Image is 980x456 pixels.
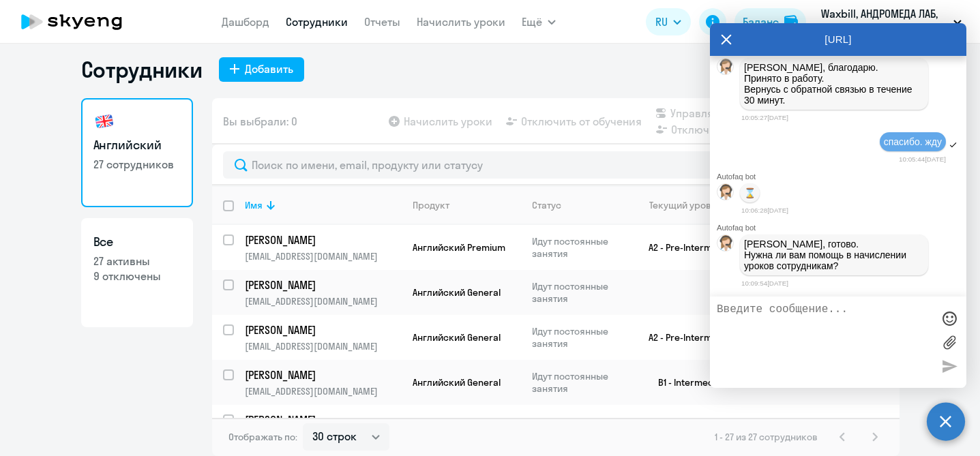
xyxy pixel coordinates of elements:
[741,207,788,214] time: 10:06:28[DATE]
[741,114,788,121] time: 10:05:27[DATE]
[649,199,727,211] div: Текущий уровень
[413,331,501,344] span: Английский General
[717,224,966,232] div: Autofaq bot
[219,57,304,82] button: Добавить
[245,295,401,307] p: [EMAIL_ADDRESS][DOMAIN_NAME]
[93,233,181,251] h3: Все
[228,431,297,443] span: Отображать по:
[734,8,806,35] button: Балансbalance
[626,360,753,405] td: B1 - Intermediate
[245,412,401,427] a: [PERSON_NAME]
[93,110,115,132] img: english
[646,8,691,35] button: RU
[81,98,193,207] a: Английский27 сотрудников
[812,405,861,450] td: 0
[223,151,889,179] input: Поиск по имени, email, продукту или статусу
[245,322,399,337] p: [PERSON_NAME]
[93,254,181,269] p: 27 активны
[245,367,399,382] p: [PERSON_NAME]
[655,14,668,30] span: RU
[744,62,924,106] p: [PERSON_NAME], благодарю. Принято в работу. Вернусь с обратной связью в течение 30 минут.
[717,59,734,78] img: bot avatar
[223,113,297,130] span: Вы выбрали: 0
[715,431,818,443] span: 1 - 27 из 27 сотрудников
[245,322,401,337] a: [PERSON_NAME]
[245,199,263,211] div: Имя
[93,136,181,154] h3: Английский
[532,370,625,395] p: Идут постоянные занятия
[626,405,753,450] td: B1 - Intermediate
[245,385,401,397] p: [EMAIL_ADDRESS][DOMAIN_NAME]
[532,325,625,350] p: Идут постоянные занятия
[286,15,348,29] a: Сотрудники
[744,239,924,271] p: [PERSON_NAME], готово. Нужна ли вам помощь в начислении уроков сотрудникам?
[626,315,753,360] td: A2 - Pre-Intermediate
[245,277,399,292] p: [PERSON_NAME]
[413,286,501,299] span: Английский General
[413,199,449,211] div: Продукт
[532,280,625,305] p: Идут постоянные занятия
[245,232,401,247] a: [PERSON_NAME]
[884,136,942,147] span: спасибо. жду
[717,184,734,204] img: bot avatar
[717,172,966,181] div: Autofaq bot
[245,340,401,352] p: [EMAIL_ADDRESS][DOMAIN_NAME]
[626,225,753,270] td: A2 - Pre-Intermediate
[753,405,812,450] td: 0
[245,250,401,262] p: [EMAIL_ADDRESS][DOMAIN_NAME]
[245,232,399,247] p: [PERSON_NAME]
[899,155,946,163] time: 10:05:44[DATE]
[245,199,401,211] div: Имя
[532,415,625,440] p: Идут постоянные занятия
[245,367,401,382] a: [PERSON_NAME]
[522,14,542,30] span: Ещё
[743,14,779,30] div: Баланс
[364,15,400,29] a: Отчеты
[522,8,556,35] button: Ещё
[814,5,968,38] button: Waxbill, АНДРОМЕДА ЛАБ, ООО
[637,199,752,211] div: Текущий уровень
[245,277,401,292] a: [PERSON_NAME]
[413,241,505,254] span: Английский Premium
[939,332,960,352] label: Лимит 10 файлов
[741,279,788,287] time: 10:09:54[DATE]
[245,412,399,427] p: [PERSON_NAME]
[222,15,269,29] a: Дашборд
[93,157,181,172] p: 27 сотрудников
[81,218,193,327] a: Все27 активны9 отключены
[93,269,181,284] p: 9 отключены
[532,199,561,211] div: Статус
[417,15,505,29] a: Начислить уроки
[744,187,756,198] p: ⌛️
[532,235,625,260] p: Идут постоянные занятия
[821,5,948,38] p: Waxbill, АНДРОМЕДА ЛАБ, ООО
[413,376,501,389] span: Английский General
[81,56,203,83] h1: Сотрудники
[784,15,798,29] img: balance
[245,61,293,77] div: Добавить
[717,235,734,255] img: bot avatar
